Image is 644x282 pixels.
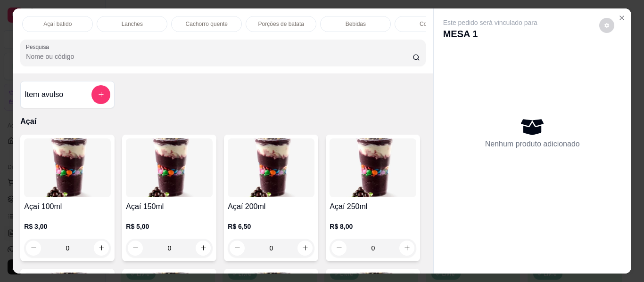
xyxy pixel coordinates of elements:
img: product-image [228,138,314,197]
h4: Açaí 100ml [24,201,111,212]
h4: Açaí 200ml [228,201,314,212]
button: add-separate-item [91,85,110,104]
p: Combos [420,20,441,28]
p: Este pedido será vinculado para [443,18,537,27]
p: Açaí batido [43,20,72,28]
label: Pesquisa [26,43,52,51]
p: R$ 3,00 [24,222,111,231]
p: R$ 5,00 [126,222,213,231]
p: R$ 8,00 [330,222,416,231]
button: Close [614,10,629,25]
p: R$ 6,50 [228,222,314,231]
img: product-image [126,138,213,197]
p: Nenhum produto adicionado [485,138,580,150]
h4: Açaí 150ml [126,201,213,212]
h4: Açaí 250ml [330,201,416,212]
p: MESA 1 [443,27,537,40]
p: Lanches [122,20,143,28]
img: product-image [330,138,416,197]
input: Pesquisa [26,52,413,61]
img: product-image [24,138,111,197]
p: Açaí [20,116,425,127]
p: Cachorro quente [186,20,228,28]
h4: Item avulso [25,89,63,100]
button: decrease-product-quantity [599,18,614,33]
p: Bebidas [346,20,366,28]
p: Porções de batata [258,20,304,28]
